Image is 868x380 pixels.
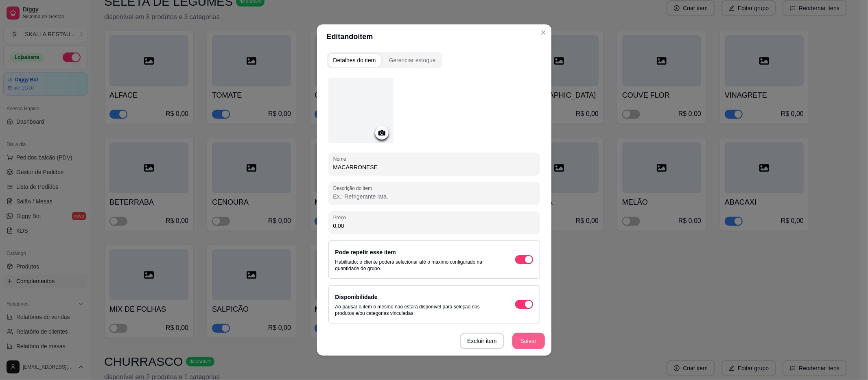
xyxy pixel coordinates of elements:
[333,155,349,162] label: Nome
[537,26,550,39] button: Close
[333,163,535,171] input: Nome
[327,52,442,68] div: complement-group
[327,52,542,68] div: complement-group
[335,249,396,256] label: Pode repetir esse item
[317,24,551,49] header: Editando item
[333,214,349,221] label: Preço
[333,56,376,64] div: Detalhes do item
[333,185,375,192] label: Descrição do item
[335,259,499,272] p: Habilitado: o cliente poderá selecionar até o máximo configurado na quantidade do grupo.
[333,192,535,201] input: Descrição do item
[389,56,436,64] div: Gerenciar estoque
[512,333,545,349] button: Salvar
[460,333,504,349] button: Excluir item
[333,222,535,230] input: Preço
[335,294,378,300] label: Disponibilidade
[335,304,499,317] p: Ao pausar o item o mesmo não estará disponível para seleção nos produtos e/ou categorias vinculadas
